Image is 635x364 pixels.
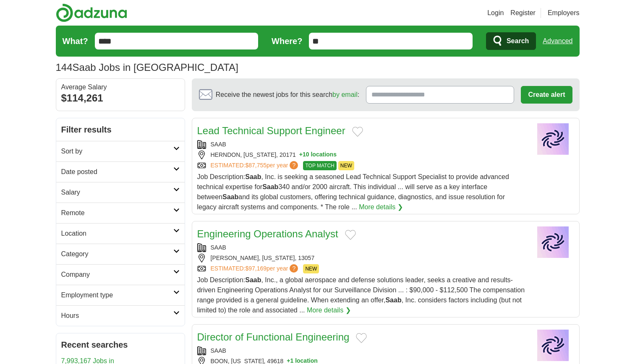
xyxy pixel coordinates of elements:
strong: Saab [245,276,261,283]
a: Salary [56,182,185,203]
img: Company logo [532,123,574,155]
img: Company logo [532,330,574,361]
label: What? [63,35,88,47]
button: +10 locations [299,151,337,159]
span: ? [290,264,298,273]
h2: Sort by [61,146,173,156]
button: Add to favorite jobs [352,127,363,137]
h2: Location [61,229,173,239]
span: ? [290,161,298,169]
a: Advanced [543,33,572,49]
span: NEW [338,161,354,170]
h1: Saab Jobs in [GEOGRAPHIC_DATA] [56,62,238,73]
div: SAAB [197,140,525,149]
a: Register [510,8,536,18]
a: Engineering Operations Analyst [197,228,338,239]
span: + [299,151,303,159]
h2: Remote [61,208,173,218]
a: Employers [548,8,580,18]
h2: Recent searches [61,338,180,351]
h2: Salary [61,187,173,198]
img: Company logo [532,226,574,258]
span: Receive the newest jobs for this search : [216,90,359,100]
a: ESTIMATED:$97,169per year? [211,264,300,273]
button: Add to favorite jobs [345,230,356,240]
a: More details ❯ [307,305,351,315]
span: NEW [303,264,319,273]
a: Remote [56,203,185,223]
h2: Employment type [61,290,173,300]
div: HERNDON, [US_STATE], 20171 [197,151,525,159]
span: TOP MATCH [303,161,336,170]
div: SAAB [197,346,525,355]
h2: Filter results [56,118,185,141]
span: Job Description: , Inc., a global aerospace and defense solutions leader, seeks a creative and re... [197,276,525,314]
a: Login [487,8,504,18]
a: Director of Functional Engineering [197,331,350,343]
h2: Category [61,249,173,259]
a: Sort by [56,141,185,161]
span: $97,169 [245,265,267,272]
strong: Saab [245,173,261,180]
a: Category [56,244,185,264]
a: by email [332,91,358,98]
a: Employment type [56,285,185,305]
span: 144 [56,60,73,75]
a: Hours [56,305,185,326]
strong: Saab [385,296,401,304]
label: Where? [272,35,302,47]
strong: Saab [222,193,238,200]
span: Search [507,33,529,49]
span: Job Description: , Inc. is seeking a seasoned Lead Technical Support Specialist to provide advanc... [197,173,509,211]
div: SAAB [197,243,525,252]
a: Location [56,223,185,244]
div: Average Salary [61,84,180,91]
h2: Date posted [61,167,173,177]
button: Add to favorite jobs [356,333,367,343]
a: Company [56,264,185,285]
h2: Hours [61,311,173,321]
a: ESTIMATED:$87,755per year? [211,161,300,170]
a: Date posted [56,161,185,182]
a: Lead Technical Support Engineer [197,125,345,136]
div: $114,261 [61,91,180,106]
a: More details ❯ [359,202,403,212]
div: [PERSON_NAME], [US_STATE], 13057 [197,254,525,263]
button: Search [486,32,536,50]
span: $87,755 [245,162,267,169]
button: Create alert [521,86,572,104]
img: Adzuna logo [56,3,127,22]
h2: Company [61,270,173,280]
strong: Saab [262,183,278,190]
